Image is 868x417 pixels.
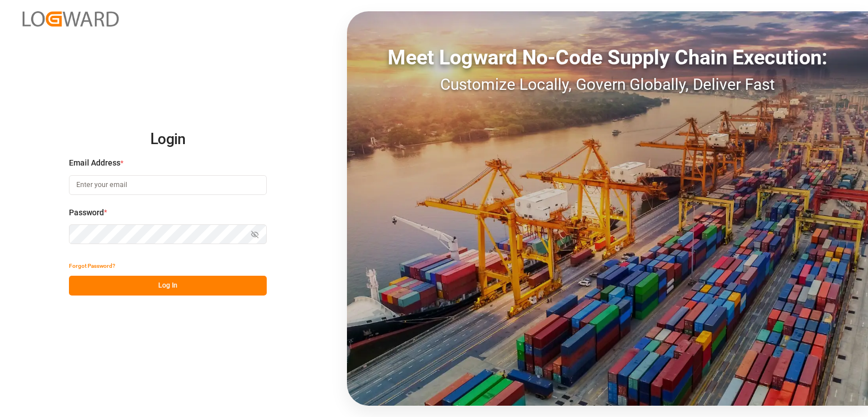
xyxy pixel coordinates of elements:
img: Logward_new_orange.png [23,11,119,27]
button: Forgot Password? [69,256,115,276]
span: Email Address [69,157,120,169]
h2: Login [69,121,267,158]
div: Meet Logward No-Code Supply Chain Execution: [347,42,868,73]
input: Enter your email [69,175,267,195]
button: Log In [69,276,267,296]
span: Password [69,207,104,219]
div: Customize Locally, Govern Globally, Deliver Fast [347,73,868,97]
